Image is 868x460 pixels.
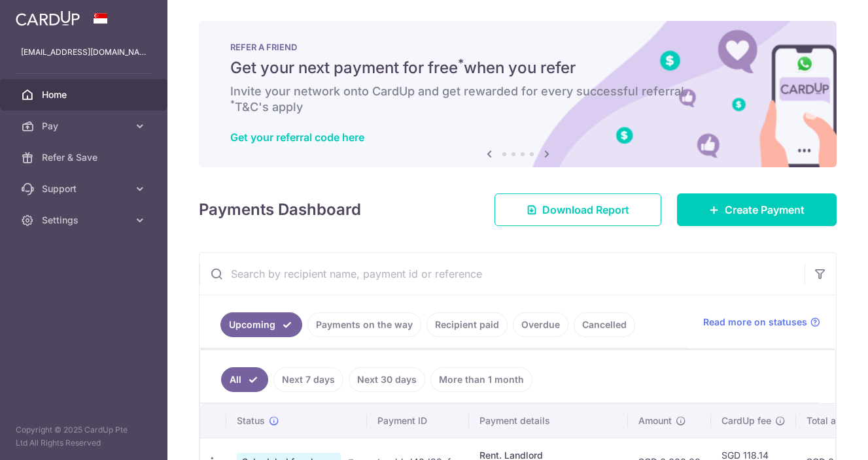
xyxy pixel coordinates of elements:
p: [EMAIL_ADDRESS][DOMAIN_NAME] [21,46,147,59]
span: Pay [42,120,128,133]
span: Home [42,88,128,101]
a: Overdue [513,312,568,337]
span: Create Payment [725,202,805,218]
a: All [221,367,268,392]
span: Total amt. [807,414,850,427]
input: Search by recipient name, payment id or reference [200,253,805,295]
a: More than 1 month [430,367,532,392]
span: Settings [42,214,128,227]
a: Payments on the way [307,312,421,337]
a: Get your referral code here [230,131,364,144]
img: CardUp [16,10,80,26]
a: Create Payment [677,193,837,226]
span: Read more on statuses [703,316,807,329]
iframe: Opens a widget where you can find more information [784,421,855,453]
h5: Get your next payment for free when you refer [230,57,805,78]
span: Refer & Save [42,151,128,164]
p: REFER A FRIEND [230,42,805,52]
a: Read more on statuses [703,316,820,329]
img: RAF banner [199,21,837,167]
a: Next 7 days [273,367,343,392]
span: Download Report [542,202,629,218]
span: Support [42,182,128,195]
a: Cancelled [574,312,635,337]
h4: Payments Dashboard [199,198,361,222]
a: Upcoming [220,312,302,337]
span: Amount [638,414,672,427]
a: Download Report [495,193,661,226]
a: Recipient paid [426,312,508,337]
th: Payment ID [367,404,469,438]
a: Next 30 days [349,367,425,392]
h6: Invite your network onto CardUp and get rewarded for every successful referral. T&C's apply [230,84,805,115]
span: Status [237,414,265,427]
th: Payment details [469,404,628,438]
span: CardUp fee [721,414,771,427]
